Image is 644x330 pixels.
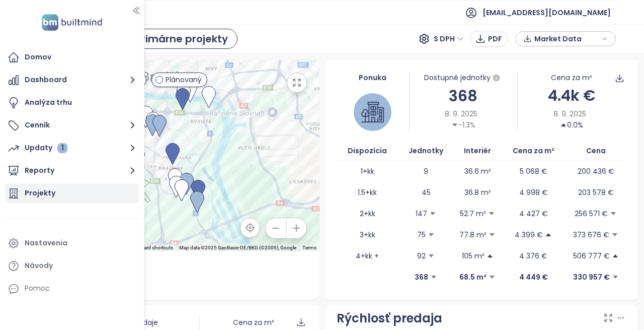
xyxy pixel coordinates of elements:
[337,224,398,245] td: 3+kk
[5,115,139,136] button: Cenník
[519,250,547,261] p: 4 376 €
[487,252,494,259] span: caret-up
[5,93,139,113] a: Analýza trhu
[451,119,475,130] div: -1.3%
[25,237,67,249] div: Nastavenia
[337,72,409,83] div: Ponuka
[5,279,139,299] div: Pomoc
[520,166,547,177] p: 5 068 €
[25,259,53,272] div: Návody
[566,141,626,161] th: Cena
[612,274,619,281] span: caret-down
[464,187,491,198] p: 36.8 m²
[578,187,614,198] p: 203 578 €
[489,274,496,281] span: caret-down
[445,108,477,119] span: 8. 9. 2025
[337,309,442,328] div: Rýchlosť predaja
[560,119,583,130] div: 0.0%
[19,257,308,277] div: Petržalka
[111,29,237,49] a: primary
[416,208,427,219] p: 147
[410,72,517,84] div: Dostupné jednotky
[611,231,618,238] span: caret-down
[337,245,398,267] td: 4+kk +
[337,203,398,224] td: 2+kk
[462,250,485,261] p: 105 m²
[428,252,435,259] span: caret-down
[5,70,139,90] button: Dashboard
[19,277,308,288] div: 20 projektov
[521,31,610,46] div: button
[612,252,619,259] span: caret-up
[573,272,610,283] p: 330 957 €
[575,208,608,219] p: 256 571 €
[519,272,548,283] p: 4 449 €
[25,96,72,109] div: Analýza trhu
[434,31,464,46] span: S DPH
[519,187,548,198] p: 4 998 €
[5,183,139,204] a: Projekty
[25,142,67,154] div: Updaty
[545,231,552,238] span: caret-up
[578,166,614,177] p: 200 436 €
[488,210,495,217] span: caret-down
[417,250,426,261] p: 92
[429,210,436,217] span: caret-down
[553,108,586,119] span: 8. 9. 2025
[39,12,105,33] img: logo
[135,31,228,46] div: Primárne projekty
[515,229,543,240] p: 4 399 €
[5,138,139,158] button: Updaty 1
[454,141,501,161] th: Interiér
[410,84,517,108] div: 368
[470,31,508,47] button: PDF
[130,244,173,251] button: Keyboard shortcuts
[488,33,502,44] span: PDF
[482,1,611,25] span: [EMAIL_ADDRESS][DOMAIN_NAME]
[459,272,487,283] p: 68.5 m²
[415,272,428,283] p: 368
[166,74,202,85] span: Plánovaný
[57,143,67,153] div: 1
[337,161,398,182] td: 1+kk
[460,208,486,219] p: 52.7 m²
[501,141,566,161] th: Cena za m²
[534,31,599,46] span: Market Data
[5,233,139,253] a: Nastavenia
[233,317,274,328] div: Cena za m²
[417,229,426,240] p: 75
[428,231,435,238] span: caret-down
[5,161,139,181] button: Reporty
[337,182,398,203] td: 1.5+kk
[337,141,398,161] th: Dispozícia
[610,210,617,217] span: caret-down
[551,72,592,83] div: Cena za m²
[398,141,454,161] th: Jednotky
[573,250,610,261] p: 506 777 €
[459,229,487,240] p: 77.8 m²
[560,121,567,128] span: caret-up
[464,166,491,177] p: 36.6 m²
[519,208,548,219] p: 4 427 €
[25,282,50,295] div: Pomoc
[25,187,55,200] div: Projekty
[422,187,431,198] p: 45
[489,231,496,238] span: caret-down
[573,229,609,240] p: 373 676 €
[451,121,458,128] span: caret-down
[25,51,51,63] div: Domov
[5,256,139,276] a: Návody
[430,274,437,281] span: caret-down
[518,84,625,107] div: 4.4k €
[424,166,428,177] p: 9
[302,245,316,250] a: Terms (opens in new tab)
[5,47,139,68] a: Domov
[361,101,384,123] img: house
[179,245,296,250] span: Map data ©2025 GeoBasis-DE/BKG (©2009), Google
